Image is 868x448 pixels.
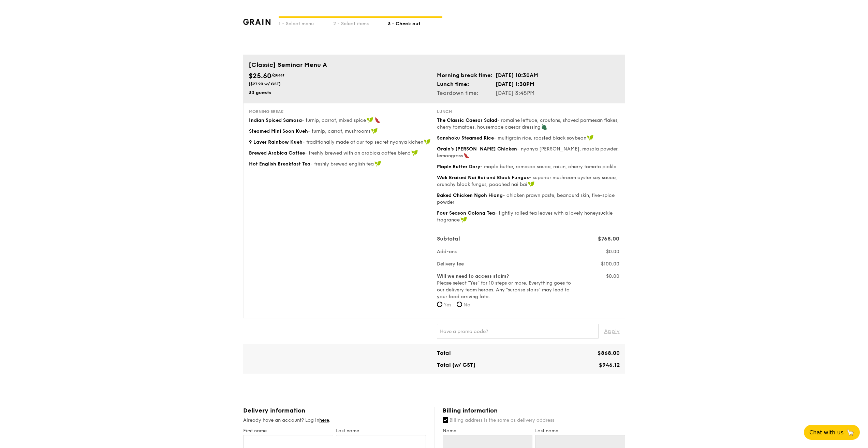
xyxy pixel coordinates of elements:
[437,146,619,159] span: - nyonya [PERSON_NAME], masala powder, lemongrass
[437,89,495,98] td: Teardown time:
[443,407,498,414] span: Billing information
[437,80,495,89] td: Lunch time:
[444,302,451,308] span: Yes
[336,428,426,434] label: Last name
[604,324,620,339] span: Apply
[243,428,333,434] label: First name
[528,181,535,187] img: icon-vegan.f8ff3823.svg
[437,362,475,368] span: Total (w/ GST)
[249,150,305,156] span: Brewed Arabica Coffee
[464,302,470,308] span: No
[804,425,860,440] button: Chat with us🦙
[495,80,539,89] td: [DATE] 1:30PM
[457,302,462,307] input: No
[846,429,854,436] span: 🦙
[249,60,620,70] div: [Classic] Seminar Menu A
[310,161,374,167] span: - freshly brewed english tea
[243,19,271,25] img: grain-logotype.1cdc1e11.png
[437,273,572,300] label: Please select “Yes” for 10 steps or more. Everything goes to our delivery team heroes. Any “surpr...
[308,128,370,134] span: - turnip, carrot, mushrooms
[411,150,418,156] img: icon-vegan.f8ff3823.svg
[279,18,333,27] div: 1 - Select menu
[437,164,480,170] span: Maple Butter Dory
[494,135,586,141] span: - multigrain rice, roasted black soybean
[437,273,509,279] b: Will we need to access stairs?
[437,350,451,356] span: Total
[437,249,457,255] span: Add-ons
[305,150,411,156] span: - freshly brewed with an arabica coffee blend
[437,109,619,114] div: Lunch
[243,417,426,424] div: Already have an account? Log in .
[249,128,308,134] span: Steamed Mini Soon Kueh
[249,109,431,114] div: Morning break
[243,407,305,414] span: Delivery information
[437,210,495,216] span: Four Season Oolong Tea
[249,117,302,123] span: Indian Spiced Samosa
[599,362,620,368] span: $946.12
[495,89,539,98] td: [DATE] 3:45PM
[249,161,310,167] span: Hot English Breakfast Tea
[249,89,431,96] div: 30 guests
[437,302,442,307] input: Yes
[249,82,281,86] span: ($27.90 w/ GST)
[460,217,467,223] img: icon-vegan.f8ff3823.svg
[437,175,529,180] span: Wok Braised Nai Bai and Black Fungus
[374,117,381,123] img: icon-spicy.37a8142b.svg
[437,135,494,141] span: Sanshoku Steamed Rice
[443,428,533,434] label: Name
[587,135,594,141] img: icon-vegan.f8ff3823.svg
[541,124,547,130] img: icon-vegetarian.fe4039eb.svg
[495,71,539,80] td: [DATE] 10:30AM
[598,235,619,242] span: $768.00
[371,128,378,134] img: icon-vegan.f8ff3823.svg
[437,117,619,130] span: - romaine lettuce, croutons, shaved parmesan flakes, cherry tomatoes, housemade caesar dressing
[535,428,625,434] label: Last name
[598,350,620,356] span: $868.00
[388,18,442,27] div: 3 - Check out
[437,235,460,242] span: Subtotal
[437,117,497,123] span: The Classic Caesar Salad
[443,417,448,423] input: Billing address is the same as delivery address
[437,210,613,223] span: - tightly rolled tea leaves with a lovely honeysuckle fragrance
[302,117,366,123] span: - turnip, carrot, mixed spice
[601,261,619,267] span: $100.00
[606,249,619,255] span: $0.00
[437,192,503,198] span: Baked Chicken Ngoh Hiang
[374,161,381,167] img: icon-vegan.f8ff3823.svg
[437,324,599,339] input: Have a promo code?
[606,273,619,279] span: $0.00
[437,192,615,205] span: - chicken prawn paste, beancurd skin, five-spice powder
[424,139,431,145] img: icon-vegan.f8ff3823.svg
[249,139,303,145] span: 9 Layer Rainbow Kueh
[367,117,373,123] img: icon-vegan.f8ff3823.svg
[480,164,616,170] span: - maple butter, romesco sauce, raisin, cherry tomato pickle
[437,261,464,267] span: Delivery fee
[249,72,271,80] span: $25.60
[809,429,843,436] span: Chat with us
[450,417,554,423] span: Billing address is the same as delivery address
[437,71,495,80] td: Morning break time:
[319,417,329,423] a: here
[271,73,284,77] span: /guest
[437,146,517,152] span: Grain's [PERSON_NAME] Chicken
[303,139,423,145] span: - traditionally made at our top secret nyonya kichen
[464,153,470,159] img: icon-spicy.37a8142b.svg
[333,18,388,27] div: 2 - Select items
